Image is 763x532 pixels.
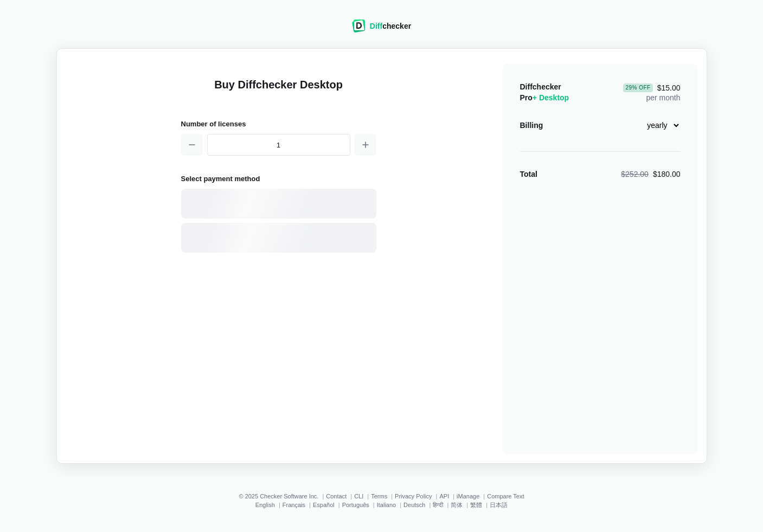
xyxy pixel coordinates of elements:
a: हिन्दी [433,502,443,508]
a: 繁體 [470,502,482,508]
span: $15.00 [623,84,680,92]
div: $180.00 [621,169,680,180]
img: Diffchecker logo [352,20,366,33]
a: Terms [371,493,387,499]
span: Pro [520,93,569,102]
a: Español [313,502,335,508]
a: English [255,502,275,508]
div: per month [623,81,680,103]
a: Privacy Policy [395,493,432,499]
h2: Number of licenses [181,118,376,130]
span: Diff [370,22,382,30]
a: Português [342,502,369,508]
li: © 2025 Checker Software Inc. [239,493,326,499]
input: 1 [207,134,350,156]
span: Diffchecker [520,82,561,91]
a: Italiano [377,502,396,508]
span: + Desktop [533,93,569,102]
a: Compare Text [487,493,524,499]
a: Français [283,502,305,508]
a: 日本語 [490,502,508,508]
a: Diffchecker logoDiffchecker [352,25,411,34]
a: Deutsch [403,502,425,508]
div: Billing [520,120,543,131]
span: $252.00 [621,170,649,178]
h1: Buy Diffchecker Desktop [181,77,376,105]
div: 29 % Off [623,84,652,92]
a: Contact [326,493,347,499]
strong: Total [520,170,537,178]
a: API [439,493,449,499]
a: CLI [354,493,363,499]
a: iManage [457,493,479,499]
h2: Select payment method [181,173,376,184]
div: checker [370,21,411,31]
a: 简体 [451,502,463,508]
